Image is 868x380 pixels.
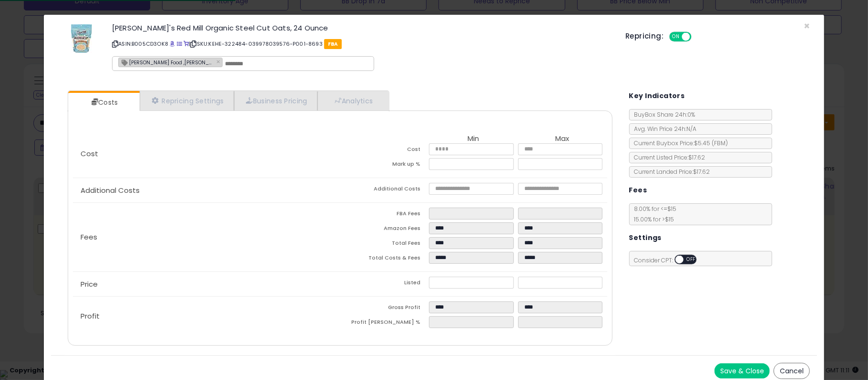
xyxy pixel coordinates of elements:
[140,91,234,110] a: Repricing Settings
[690,33,705,41] span: OFF
[71,24,92,53] img: 51lpeWHi09L._SL60_.jpg
[119,58,214,66] span: [PERSON_NAME] Food ,[PERSON_NAME] ,UNFI - GRW 11960
[340,208,429,222] td: FBA Fees
[73,187,340,194] p: Additional Costs
[340,316,429,331] td: Profit [PERSON_NAME] %
[73,233,340,241] p: Fees
[340,222,429,237] td: Amazon Fees
[184,40,189,48] a: Your listing only
[630,205,677,223] span: 8.00 % for <= $15
[340,183,429,198] td: Additional Costs
[73,312,340,320] p: Profit
[630,168,710,176] span: Current Landed Price: $17.62
[630,153,705,161] span: Current Listed Price: $17.62
[340,158,429,173] td: Mark up %
[629,232,662,244] h5: Settings
[340,277,429,291] td: Listed
[429,135,518,143] th: Min
[340,252,429,267] td: Total Costs & Fees
[317,91,388,110] a: Analytics
[715,363,770,379] button: Save & Close
[68,93,139,112] a: Costs
[340,143,429,158] td: Cost
[234,91,317,110] a: Business Pricing
[73,150,340,158] p: Cost
[518,135,607,143] th: Max
[112,24,611,31] h3: [PERSON_NAME]'s Red Mill Organic Steel Cut Oats, 24 Ounce
[216,57,222,66] a: ×
[774,363,810,379] button: Cancel
[177,40,182,48] a: All offer listings
[630,125,697,133] span: Avg. Win Price 24h: N/A
[73,280,340,288] p: Price
[629,184,647,196] h5: Fees
[324,39,342,49] span: FBA
[694,139,728,147] span: $5.45
[625,32,664,40] h5: Repricing:
[804,19,810,33] span: ×
[630,139,728,147] span: Current Buybox Price:
[630,110,695,119] span: BuyBox Share 24h: 0%
[684,256,699,264] span: OFF
[712,139,728,147] span: ( FBM )
[170,40,175,48] a: BuyBox page
[670,33,682,41] span: ON
[630,215,674,223] span: 15.00 % for > $15
[340,237,429,252] td: Total Fees
[112,36,611,51] p: ASIN: B005CD3OK8 | SKU: KEHE-322484-039978039576-P001-8693
[630,256,709,264] span: Consider CPT:
[340,301,429,316] td: Gross Profit
[629,90,685,102] h5: Key Indicators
